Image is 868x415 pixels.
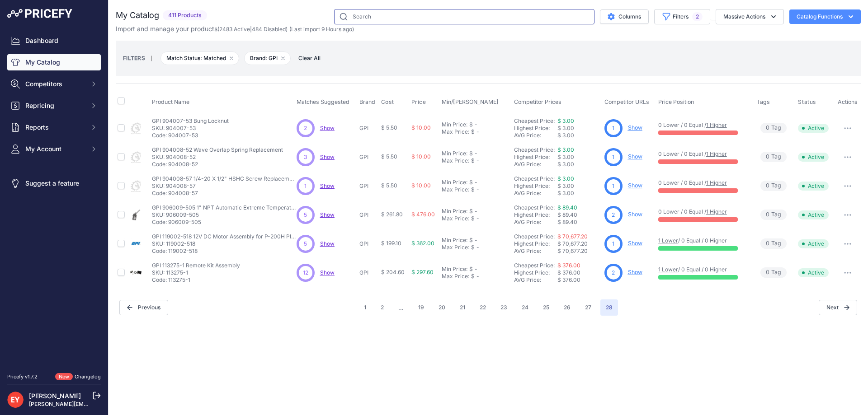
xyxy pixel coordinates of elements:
p: 0 Lower / 0 Equal / [658,121,748,129]
button: Clear All [294,54,325,63]
div: $ 376.00 [557,276,601,284]
span: 3 [304,153,307,161]
button: Go to page 26 [558,299,576,316]
p: GPI 119002-518 12V DC Motor Assembly for P-200H Plastic Utility Pump [152,233,297,240]
div: Max Price: [442,157,469,164]
button: Status [798,98,818,106]
div: Highest Price: [514,125,557,132]
span: $ 70,677.20 [557,240,588,247]
span: Product Name [152,98,189,105]
button: Go to page 1 [359,299,372,316]
div: Highest Price: [514,240,557,247]
span: Active [798,268,829,277]
span: Tag [760,210,787,220]
div: - [473,121,477,128]
a: Cheapest Price: [514,146,555,153]
span: Active [798,182,829,191]
span: 0 [766,210,769,219]
a: Show [320,269,335,276]
a: Cheapest Price: [514,117,555,124]
div: - [475,273,479,280]
span: $ 10.00 [411,153,431,160]
p: SKU: 906009-505 [152,211,297,219]
button: Go to page 23 [495,299,513,316]
div: Highest Price: [514,154,557,161]
small: | [145,56,157,61]
span: New [55,373,73,381]
span: Active [798,153,829,162]
button: My Account [7,141,101,157]
a: $ 3.00 [557,146,574,153]
div: - [475,157,479,164]
span: My Account [25,145,85,154]
a: Show [628,269,642,275]
span: 2 [304,124,307,132]
a: Cheapest Price: [514,233,555,240]
nav: Sidebar [7,33,101,362]
span: 1 [612,153,614,161]
div: - [473,237,477,244]
span: 0 [766,268,769,277]
button: Price [411,98,428,106]
span: Show [320,211,335,218]
a: Show [628,153,642,160]
p: SKU: 904008-57 [152,182,297,190]
div: AVG Price: [514,247,557,255]
span: 0 [766,124,769,132]
span: 2 [692,12,703,21]
span: $ 10.00 [411,182,431,189]
p: 0 Lower / 0 Equal / [658,150,748,158]
a: 1 Lower [658,237,678,244]
p: GPI [359,211,377,219]
span: Matches Suggested [297,98,349,105]
a: 1 Higher [706,121,727,128]
div: Min Price: [442,179,467,186]
div: - [473,266,477,273]
div: $ [469,179,473,186]
a: Show [320,125,335,131]
div: $ [469,121,473,128]
span: Price [411,98,426,106]
div: Max Price: [442,215,469,222]
span: Price Position [658,98,694,105]
span: ... [393,299,409,316]
small: FILTERS [123,55,145,61]
span: $ 3.00 [557,154,574,160]
div: Min Price: [442,237,467,244]
a: [PERSON_NAME] [29,392,81,400]
a: Cheapest Price: [514,175,555,182]
p: SKU: 119002-518 [152,240,297,247]
button: Go to page 25 [538,299,555,316]
span: Show [320,240,335,247]
span: 0 [766,153,769,161]
p: Code: 113275-1 [152,276,240,284]
button: Go to page 21 [454,299,471,316]
span: Tag [760,152,787,162]
span: Match Status: Matched [160,51,239,65]
button: Massive Actions [716,9,784,24]
span: $ 261.80 [381,211,403,218]
span: $ 5.50 [381,182,397,189]
a: Dashboard [7,33,101,49]
span: $ 476.00 [411,211,435,218]
button: Columns [600,9,649,24]
div: Max Price: [442,273,469,280]
p: GPI [359,154,377,161]
button: Filters2 [654,9,710,24]
div: $ 3.00 [557,190,601,197]
p: / 0 Equal / 0 Higher [658,266,748,273]
span: $ 10.00 [411,124,431,131]
span: 5 [304,240,307,248]
span: Cost [381,98,394,106]
span: $ 204.60 [381,269,405,275]
div: Min Price: [442,266,467,273]
div: Max Price: [442,128,469,135]
span: Actions [838,98,858,105]
div: Max Price: [442,244,469,251]
button: Reports [7,119,101,135]
a: Cheapest Price: [514,262,555,269]
button: Catalog Functions [789,9,861,24]
p: SKU: 113275-1 [152,269,240,276]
